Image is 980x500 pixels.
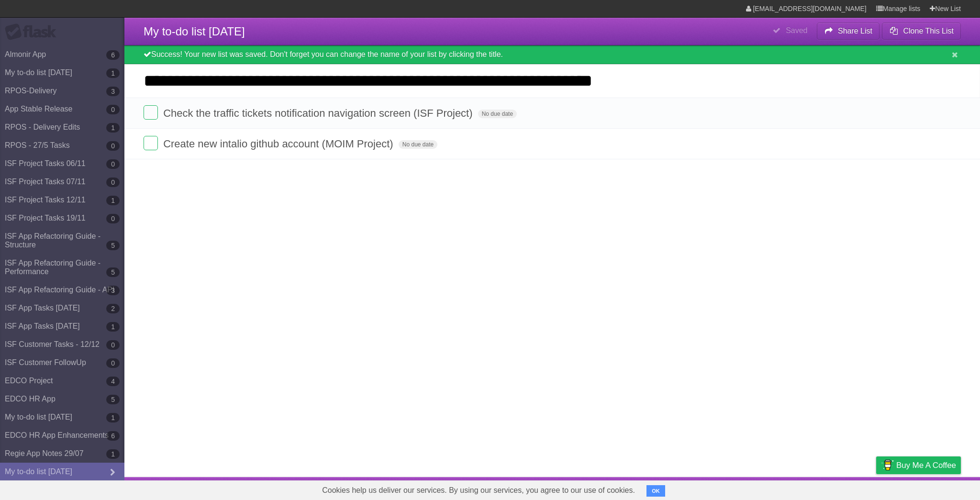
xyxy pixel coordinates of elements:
[749,479,769,498] a: About
[881,457,894,473] img: Buy me a coffee
[817,22,880,40] button: Share List
[106,123,120,133] b: 1
[163,138,396,150] span: Create new intalio github account (MOIM Project)
[882,22,961,40] button: Clone This List
[646,485,665,497] button: OK
[124,45,980,64] div: Success! Your new list was saved. Don't forget you can change the name of your list by clicking t...
[864,479,889,498] a: Privacy
[5,23,62,41] div: Flask
[106,431,120,441] b: 6
[106,178,120,187] b: 0
[786,26,807,34] b: Saved
[896,457,956,474] span: Buy me a coffee
[106,50,120,60] b: 6
[106,358,120,368] b: 0
[106,449,120,459] b: 1
[399,140,437,149] span: No due date
[838,27,872,35] b: Share List
[144,136,158,150] label: Done
[106,340,120,350] b: 0
[106,196,120,205] b: 1
[106,241,120,250] b: 5
[106,286,120,295] b: 3
[144,25,245,38] span: My to-do list [DATE]
[106,105,120,114] b: 0
[478,110,517,118] span: No due date
[106,322,120,332] b: 1
[903,27,954,35] b: Clone This List
[831,479,852,498] a: Terms
[312,481,645,500] span: Cookies help us deliver our services. By using our services, you agree to our use of cookies.
[876,456,961,474] a: Buy me a coffee
[106,141,120,151] b: 0
[106,214,120,223] b: 0
[106,159,120,169] b: 0
[106,413,120,422] b: 1
[106,377,120,386] b: 4
[144,105,158,120] label: Done
[106,68,120,78] b: 1
[106,395,120,404] b: 5
[106,87,120,96] b: 3
[106,304,120,313] b: 2
[780,479,819,498] a: Developers
[106,267,120,277] b: 5
[901,479,961,498] a: Suggest a feature
[163,107,475,119] span: Check the traffic tickets notification navigation screen (ISF Project)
